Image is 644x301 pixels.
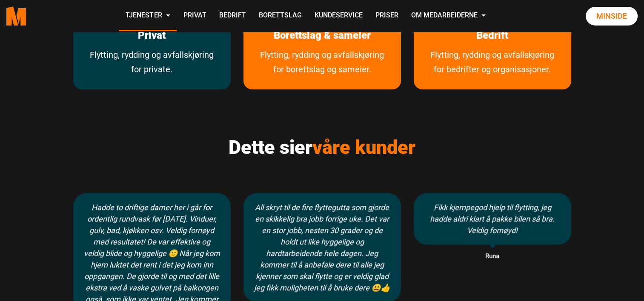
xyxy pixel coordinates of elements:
[212,1,252,31] a: Bedrift
[177,1,212,31] a: Privat
[73,136,571,159] h2: Dette sier
[414,251,571,262] span: Runa
[261,17,384,54] a: Les mer om Borettslag & sameier
[464,17,521,54] a: les mer om Bedrift
[252,1,308,31] a: Borettslag
[243,48,401,89] a: Tjenester for borettslag og sameier
[414,48,571,89] a: Tjenester vi tilbyr bedrifter og organisasjoner
[119,1,177,31] a: Tjenester
[308,1,369,31] a: Kundeservice
[586,7,638,26] a: Minside
[404,1,492,31] a: Om Medarbeiderne
[414,193,571,244] div: Fikk kjempegod hjelp til flytting, jeg hadde aldri klart å pakke bilen så bra. Veldig fornøyd!
[73,48,231,89] a: Flytting, rydding og avfallskjøring for private.
[369,1,404,31] a: Priser
[312,136,415,159] span: våre kunder
[125,17,178,54] a: les mer om Privat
